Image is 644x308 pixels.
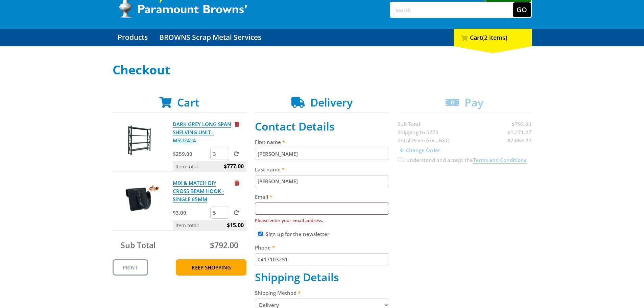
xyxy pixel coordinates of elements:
h1: Checkout [113,63,532,77]
p: Item total: [173,161,246,171]
span: Delivery [310,95,353,110]
label: Please enter your email address. [255,216,389,224]
label: Sign up for the newsletter [266,231,329,237]
span: $792.00 [210,240,238,251]
input: Please enter your telephone number. [255,253,389,265]
label: First name [255,138,389,146]
input: Please enter your last name. [255,175,389,187]
input: Search [390,2,513,17]
p: $3.00 [173,209,209,217]
a: MIX & MATCH DIY CROSS BEAM HOOK - SINGLE 65MM [173,180,224,203]
img: DARK GREY LONG SPAN SHELVING UNIT - MSU2424 [119,120,160,161]
p: $259.00 [173,150,209,158]
label: Shipping Method [255,289,389,297]
button: Go [513,2,531,17]
a: Keep Shopping [176,259,246,276]
input: Please enter your email address. [255,203,389,215]
span: $777.00 [224,161,244,171]
label: Last name [255,165,389,173]
a: Go to the BROWNS Scrap Metal Services page [154,29,266,46]
h2: Contact Details [255,120,389,133]
div: Cart [454,29,532,46]
a: DARK GREY LONG SPAN SHELVING UNIT - MSU2424 [173,121,231,144]
a: Remove from cart [235,121,239,127]
span: Sub Total [121,240,156,251]
a: Go to the Products page [113,29,153,46]
label: Phone [255,243,389,252]
h2: Shipping Details [255,271,389,284]
a: Print [113,259,148,276]
input: Please enter your first name. [255,148,389,160]
span: (2 items) [482,33,507,42]
img: MIX & MATCH DIY CROSS BEAM HOOK - SINGLE 65MM [119,179,160,219]
a: Remove from cart [235,180,239,186]
label: Email [255,193,389,201]
span: Cart [177,95,199,110]
span: $15.00 [227,220,244,230]
p: Item total: [173,220,246,230]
